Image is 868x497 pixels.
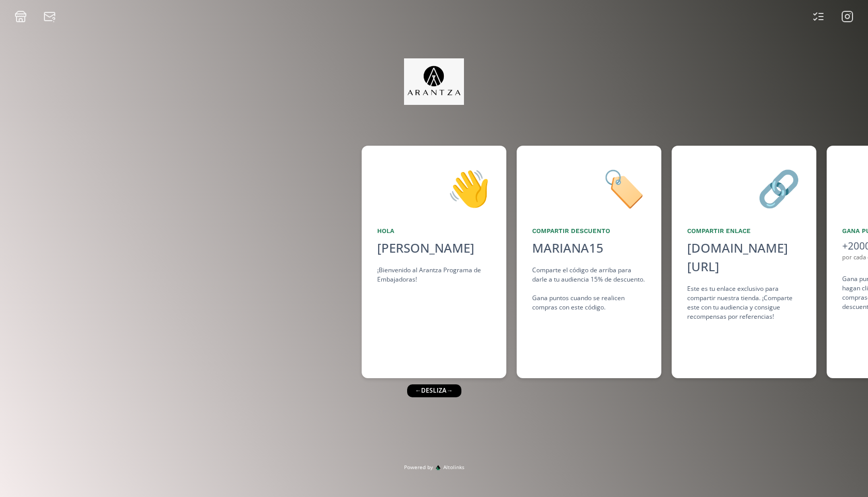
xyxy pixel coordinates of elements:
span: Powered by [404,463,433,471]
span: Altolinks [443,463,464,471]
div: MARIANA15 [532,239,603,257]
div: Comparte el código de arriba para darle a tu audiencia 15% de descuento. Gana puntos cuando se re... [532,266,646,312]
div: 🔗 [687,161,801,214]
div: ¡Bienvenido al Arantza Programa de Embajadoras! [377,266,491,284]
img: favicon-32x32.png [436,465,441,470]
div: [PERSON_NAME] [377,239,491,257]
div: ← desliza → [407,384,461,397]
div: 🏷️ [532,161,646,214]
div: [DOMAIN_NAME][URL] [687,239,801,276]
img: jpq5Bx5xx2a5 [404,58,464,105]
div: Compartir Descuento [532,226,646,236]
div: 👋 [377,161,491,214]
div: Hola [377,226,491,236]
div: Este es tu enlace exclusivo para compartir nuestra tienda. ¡Comparte este con tu audiencia y cons... [687,284,801,321]
div: Compartir Enlace [687,226,801,236]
